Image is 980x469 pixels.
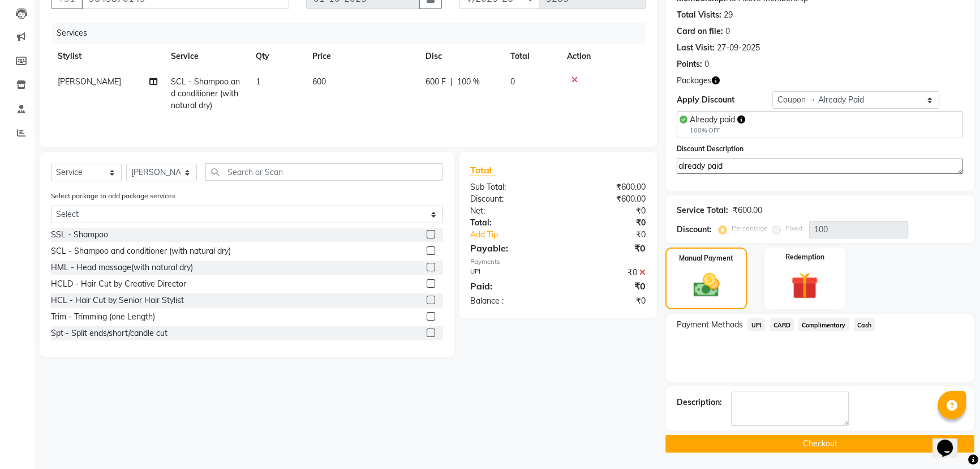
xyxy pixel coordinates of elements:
span: UPI [747,318,765,331]
label: Discount Description [677,144,743,154]
div: Payable: [462,241,558,255]
div: ₹0 [558,205,654,217]
label: Manual Payment [679,253,733,263]
div: Last Visit: [677,42,715,54]
div: ₹0 [558,295,654,307]
span: Total [470,164,496,176]
div: ₹600.00 [558,193,654,205]
th: Qty [249,44,306,69]
div: Net: [462,205,558,217]
div: Trim - Trimming (one Length) [51,311,155,323]
div: Points: [677,58,702,70]
span: 1 [256,76,260,87]
span: Complimentary [798,318,849,331]
input: Search or Scan [205,163,443,181]
div: SSL - Shampoo [51,229,108,241]
div: Total Visits: [677,9,721,21]
button: Checkout [665,435,974,453]
th: Price [306,44,419,69]
a: Add Tip [462,229,574,241]
th: Service [164,44,249,69]
div: SCL - Shampoo and conditioner (with natural dry) [51,245,231,257]
div: ₹0 [558,279,654,293]
div: Spt - Split ends/short/candle cut [51,327,167,339]
div: HML - Head massage(with natural dry) [51,262,193,274]
div: Discount: [677,224,712,236]
div: Sub Total: [462,181,558,193]
div: 29 [724,9,733,21]
div: Total: [462,217,558,229]
th: Action [560,44,646,69]
span: 600 [312,76,326,87]
div: UPI [462,267,558,279]
label: Select package to add package services [51,191,175,201]
th: Stylist [51,44,164,69]
span: Already paid [690,114,735,125]
span: Packages [677,75,712,87]
div: Card on file: [677,25,723,37]
img: _gift.svg [783,269,827,303]
div: 0 [704,58,709,70]
label: Fixed [785,223,802,233]
th: Total [504,44,560,69]
span: Payment Methods [677,319,743,331]
div: Balance : [462,295,558,307]
span: | [450,76,453,88]
span: 600 F [425,76,446,88]
div: ₹0 [558,217,654,229]
span: [PERSON_NAME] [58,76,121,87]
th: Disc [419,44,504,69]
div: ₹0 [558,241,654,255]
div: Apply Discount [677,94,772,106]
div: HCLD - Hair Cut by Creative Director [51,278,186,290]
iframe: chat widget [932,424,969,458]
label: Percentage [732,223,768,233]
div: 27-09-2025 [717,42,760,54]
div: HCL - Hair Cut by Senior Hair Stylist [51,295,184,306]
div: ₹0 [574,229,654,241]
span: 100 % [457,76,480,88]
span: CARD [770,318,794,331]
div: Description: [677,396,722,408]
div: 100% OFF [690,126,745,135]
div: Discount: [462,193,558,205]
div: 0 [725,25,730,37]
div: Payments [470,257,646,267]
span: SCL - Shampoo and conditioner (with natural dry) [171,76,240,110]
div: ₹600.00 [733,204,762,216]
div: Service Total: [677,204,728,216]
div: Paid: [462,279,558,293]
span: Cash [854,318,875,331]
label: Redemption [785,252,824,262]
div: ₹600.00 [558,181,654,193]
span: 0 [510,76,515,87]
img: _cash.svg [685,270,728,300]
div: Services [52,23,654,44]
div: ₹0 [558,267,654,279]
